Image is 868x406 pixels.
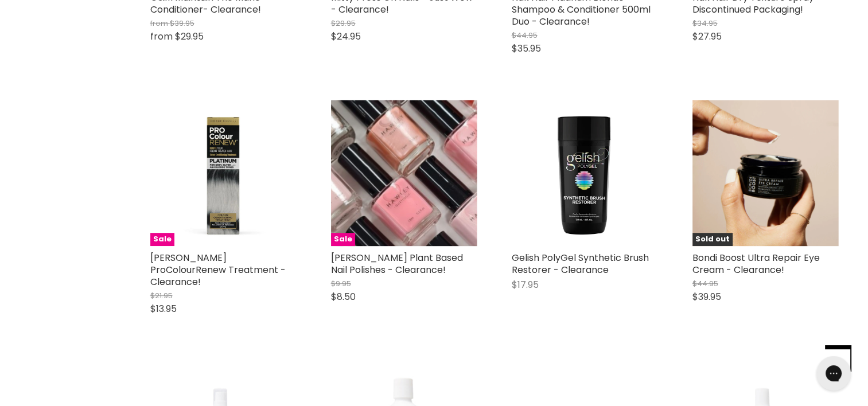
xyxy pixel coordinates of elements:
span: $34.95 [692,18,718,29]
a: Jerome Russell ProColourRenew Treatment - Clearance!Sale [150,100,297,246]
span: $44.95 [692,278,718,289]
span: $29.95 [331,18,356,29]
span: Sale [150,233,174,246]
span: $39.95 [170,18,194,29]
img: Bondi Boost Ultra Repair Eye Cream - Clearance! [692,100,839,246]
a: [PERSON_NAME] Plant Based Nail Polishes - Clearance! [331,251,463,276]
a: Hawley Plant Based Nail Polishes - Clearance!Sale [331,100,477,246]
span: from [150,18,168,29]
a: Bondi Boost Ultra Repair Eye Cream - Clearance!Sold out [692,100,839,246]
img: Jerome Russell ProColourRenew Treatment - Clearance! [150,100,297,246]
span: $35.95 [512,42,541,55]
span: $9.95 [331,278,351,289]
iframe: Gorgias live chat messenger [811,352,857,395]
span: Sold out [692,233,733,246]
img: Gelish PolyGel Synthetic Brush Restorer - Clearance [512,100,658,246]
span: $21.95 [150,290,173,301]
span: $39.95 [692,290,721,303]
span: $13.95 [150,302,177,315]
span: Sale [331,233,355,246]
a: Gelish PolyGel Synthetic Brush Restorer - Clearance [512,251,649,276]
a: Bondi Boost Ultra Repair Eye Cream - Clearance! [692,251,820,276]
span: $24.95 [331,30,361,43]
span: $17.95 [512,278,539,291]
a: [PERSON_NAME] ProColourRenew Treatment - Clearance! [150,251,286,288]
img: Hawley Plant Based Nail Polishes - Clearance! [331,100,477,246]
span: $8.50 [331,290,356,303]
span: $27.95 [692,30,722,43]
span: $44.95 [512,30,538,41]
span: $29.95 [175,30,204,43]
span: from [150,30,173,43]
